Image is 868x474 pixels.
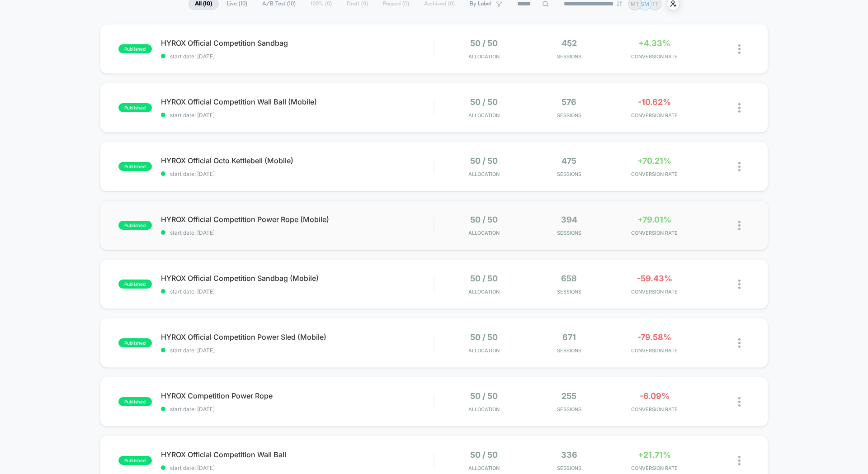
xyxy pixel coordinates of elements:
[118,162,152,171] span: published
[651,0,659,7] p: TT
[614,53,695,60] span: CONVERSION RATE
[614,171,695,177] span: CONVERSION RATE
[561,450,577,460] span: 336
[161,332,434,341] span: HYROX Official Competition Power Sled (Mobile)
[470,215,498,224] span: 50 / 50
[470,97,498,107] span: 50 / 50
[614,465,695,471] span: CONVERSION RATE
[161,97,434,106] span: HYROX Official Competition Wall Ball (Mobile)
[637,215,671,224] span: +79.01%
[161,347,434,354] span: start date: [DATE]
[561,38,577,48] span: 452
[529,347,610,354] span: Sessions
[161,112,434,118] span: start date: [DATE]
[470,38,498,48] span: 50 / 50
[614,112,695,118] span: CONVERSION RATE
[161,53,434,60] span: start date: [DATE]
[614,230,695,236] span: CONVERSION RATE
[638,450,671,460] span: +21.71%
[529,112,610,118] span: Sessions
[161,229,434,236] span: start date: [DATE]
[470,0,491,7] span: By Label
[738,162,741,171] img: close
[161,156,434,165] span: HYROX Official Octo Kettlebell (Mobile)
[529,465,610,471] span: Sessions
[561,274,577,283] span: 658
[470,391,498,401] span: 50 / 50
[118,397,152,406] span: published
[614,406,695,412] span: CONVERSION RATE
[738,456,741,465] img: close
[118,456,152,465] span: published
[561,97,576,107] span: 576
[637,274,672,283] span: -59.43%
[468,53,500,60] span: Allocation
[638,38,670,48] span: +4.33%
[738,221,741,230] img: close
[468,230,500,236] span: Allocation
[561,156,576,166] span: 475
[738,103,741,113] img: close
[161,215,434,224] span: HYROX Official Competition Power Rope (Mobile)
[738,280,741,289] img: close
[468,171,500,177] span: Allocation
[470,274,498,283] span: 50 / 50
[631,0,639,7] p: MT
[561,391,576,401] span: 255
[561,215,577,224] span: 394
[161,171,434,177] span: start date: [DATE]
[637,332,671,342] span: -79.58%
[529,406,610,412] span: Sessions
[468,112,500,118] span: Allocation
[161,38,434,47] span: HYROX Official Competition Sandbag
[617,1,622,6] img: end
[640,391,670,401] span: -6.09%
[118,338,152,347] span: published
[614,347,695,354] span: CONVERSION RATE
[638,97,671,107] span: -10.62%
[468,465,500,471] span: Allocation
[529,289,610,295] span: Sessions
[118,44,152,53] span: published
[738,44,741,54] img: close
[118,280,152,289] span: published
[529,171,610,177] span: Sessions
[161,391,434,400] span: HYROX Competition Power Rope
[529,230,610,236] span: Sessions
[161,274,434,283] span: HYROX Official Competition Sandbag (Mobile)
[529,53,610,60] span: Sessions
[118,103,152,112] span: published
[468,347,500,354] span: Allocation
[738,397,741,407] img: close
[161,288,434,295] span: start date: [DATE]
[118,221,152,230] span: published
[470,156,498,166] span: 50 / 50
[470,450,498,460] span: 50 / 50
[161,450,434,459] span: HYROX Official Competition Wall Ball
[470,332,498,342] span: 50 / 50
[637,156,671,166] span: +70.21%
[161,406,434,412] span: start date: [DATE]
[468,406,500,412] span: Allocation
[641,0,649,7] p: SM
[614,289,695,295] span: CONVERSION RATE
[468,289,500,295] span: Allocation
[161,465,434,471] span: start date: [DATE]
[738,338,741,348] img: close
[562,332,576,342] span: 671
